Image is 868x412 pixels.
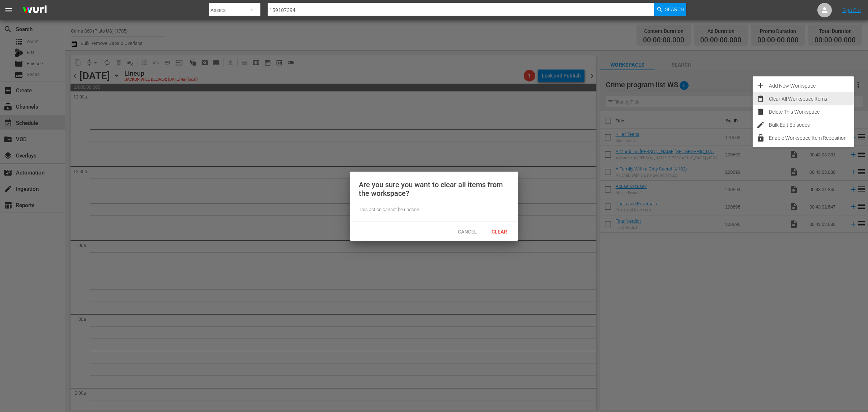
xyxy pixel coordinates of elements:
[451,225,483,238] button: Cancel
[769,118,854,131] div: Bulk Edit Episodes
[17,2,52,19] img: ans4CAIJ8jUAAAAAAAAAAAAAAAAAAAAAAAAgQb4GAAAAAAAAAAAAAAAAAAAAAAAAJMjXAAAAAAAAAAAAAAAAAAAAAAAAgAT5G...
[842,7,861,13] a: Sign Out
[769,105,854,118] div: Delete This Workspace
[769,79,854,92] div: Add New Workspace
[483,225,515,238] button: Clear
[756,108,765,116] span: delete
[486,229,513,235] span: Clear
[359,206,509,213] div: This action cannot be undone.
[4,6,13,14] span: menu
[769,92,854,105] div: Clear All Workspace Items
[756,121,765,129] span: edit
[769,131,854,144] div: Enable Workspace Item Reposition
[665,3,684,16] span: Search
[359,180,509,198] div: Are you sure you want to clear all items from the workspace?
[452,229,483,235] span: Cancel
[756,134,765,142] span: lock
[654,3,686,16] button: Search
[756,81,765,90] span: add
